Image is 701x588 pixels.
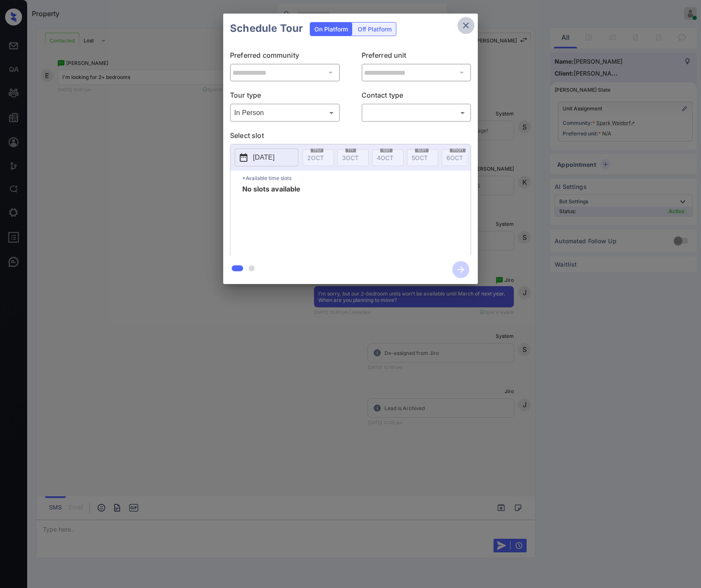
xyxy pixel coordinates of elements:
[232,106,338,120] div: In Person
[230,90,340,104] p: Tour type
[362,50,471,64] p: Preferred unit
[242,171,471,186] p: *Available time slots
[223,14,310,43] h2: Schedule Tour
[230,130,471,144] p: Select slot
[253,152,275,163] p: [DATE]
[235,149,298,166] button: [DATE]
[457,17,474,34] button: close
[362,90,471,104] p: Contact type
[310,23,352,36] div: On Platform
[353,23,396,36] div: Off Platform
[230,50,340,64] p: Preferred community
[242,186,300,253] span: No slots available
